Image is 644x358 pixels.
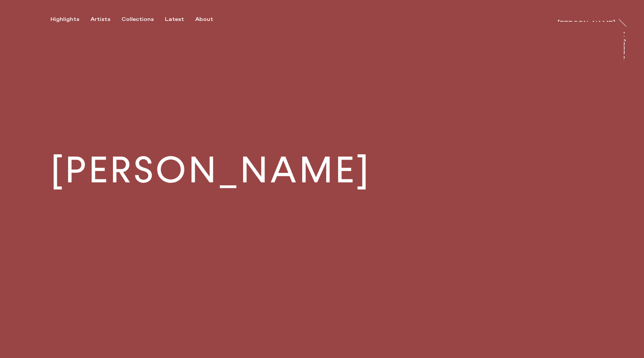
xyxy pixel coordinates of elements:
[50,16,79,23] div: Highlights
[165,16,195,23] button: Latest
[624,30,631,61] a: At [PERSON_NAME]
[165,16,184,23] div: Latest
[122,16,154,23] div: Collections
[50,152,371,188] h1: [PERSON_NAME]
[91,16,122,23] button: Artists
[50,16,91,23] button: Highlights
[195,16,213,23] div: About
[195,16,224,23] button: About
[558,14,615,22] a: [PERSON_NAME]
[619,30,625,97] div: At [PERSON_NAME]
[91,16,110,23] div: Artists
[122,16,165,23] button: Collections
